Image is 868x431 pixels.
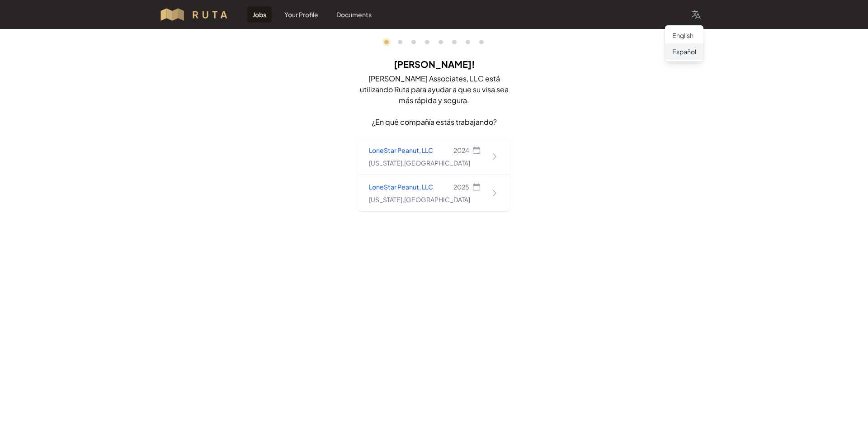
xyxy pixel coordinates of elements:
[358,29,510,55] nav: Progress
[247,6,272,23] a: Jobs
[159,7,236,22] img: Your Company
[331,6,377,23] a: Documents
[369,182,433,191] p: LoneStar Peanut, LLC
[665,43,703,60] a: Español
[369,195,470,204] p: [US_STATE] , [GEOGRAPHIC_DATA]
[665,27,703,43] a: English
[453,146,469,154] time: 2024
[453,183,469,191] time: 2025
[358,117,510,128] p: ¿En qué compañía estás trabajando?
[358,73,510,106] p: [PERSON_NAME] Associates, LLC está utilizando Ruta para ayudar a que su visa sea más rápida y seg...
[358,55,510,73] h2: [PERSON_NAME]!
[279,6,324,23] a: Your Profile
[369,158,470,167] p: [US_STATE] , [GEOGRAPHIC_DATA]
[369,146,433,155] p: LoneStar Peanut, LLC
